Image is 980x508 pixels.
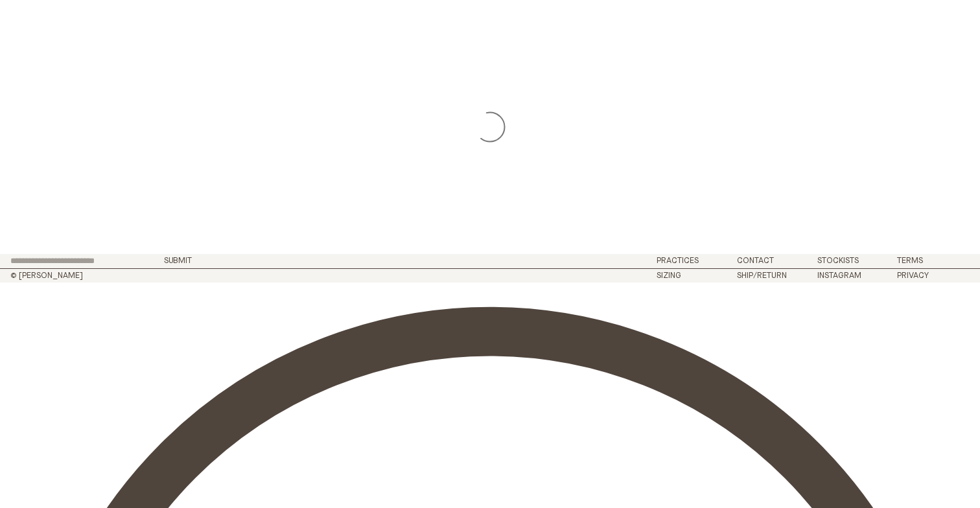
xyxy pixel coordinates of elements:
a: Practices [657,257,699,265]
button: Submit [164,257,192,265]
a: Ship/Return [737,271,787,280]
a: Stockists [817,257,859,265]
a: Sizing [657,271,681,280]
a: Privacy [897,271,929,280]
a: Terms [897,257,923,265]
h2: © [PERSON_NAME] [10,271,242,280]
a: Contact [737,257,774,265]
a: Instagram [817,271,861,280]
